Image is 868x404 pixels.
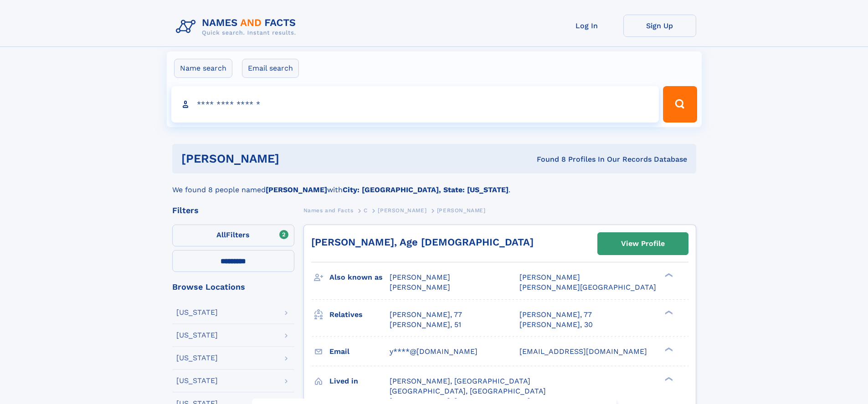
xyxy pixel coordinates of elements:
[663,86,697,123] button: Search Button
[390,283,450,291] span: [PERSON_NAME]
[364,205,368,216] a: C
[181,153,408,164] h1: [PERSON_NAME]
[172,206,294,215] div: Filters
[242,59,299,78] label: Email search
[329,344,390,359] h3: Email
[519,310,592,320] a: [PERSON_NAME], 77
[174,59,232,78] label: Name search
[663,346,673,352] div: ❯
[623,15,696,37] a: Sign Up
[550,15,623,37] a: Log In
[663,376,673,382] div: ❯
[378,207,426,214] span: [PERSON_NAME]
[519,320,593,330] a: [PERSON_NAME], 30
[176,309,218,316] div: [US_STATE]
[390,310,462,320] a: [PERSON_NAME], 77
[378,205,426,216] a: [PERSON_NAME]
[176,332,218,339] div: [US_STATE]
[172,225,294,246] label: Filters
[519,283,656,291] span: [PERSON_NAME][GEOGRAPHIC_DATA]
[176,354,218,362] div: [US_STATE]
[390,377,530,385] span: [PERSON_NAME], [GEOGRAPHIC_DATA]
[437,207,486,214] span: [PERSON_NAME]
[390,273,450,281] span: [PERSON_NAME]
[519,347,647,356] span: [EMAIL_ADDRESS][DOMAIN_NAME]
[176,377,218,384] div: [US_STATE]
[266,185,327,194] b: [PERSON_NAME]
[329,373,390,389] h3: Lived in
[171,86,659,123] input: search input
[598,233,688,255] a: View Profile
[343,185,508,194] b: City: [GEOGRAPHIC_DATA], State: [US_STATE]
[663,309,673,315] div: ❯
[172,283,294,291] div: Browse Locations
[390,387,546,395] span: [GEOGRAPHIC_DATA], [GEOGRAPHIC_DATA]
[408,154,687,164] div: Found 8 Profiles In Our Records Database
[216,230,226,239] span: All
[663,272,673,278] div: ❯
[329,307,390,322] h3: Relatives
[329,270,390,285] h3: Also known as
[172,174,696,195] div: We found 8 people named with .
[364,207,368,214] span: C
[172,15,303,39] img: Logo Names and Facts
[390,320,461,330] a: [PERSON_NAME], 51
[311,236,534,248] a: [PERSON_NAME], Age [DEMOGRAPHIC_DATA]
[303,205,354,216] a: Names and Facts
[519,273,580,281] span: [PERSON_NAME]
[621,233,665,254] div: View Profile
